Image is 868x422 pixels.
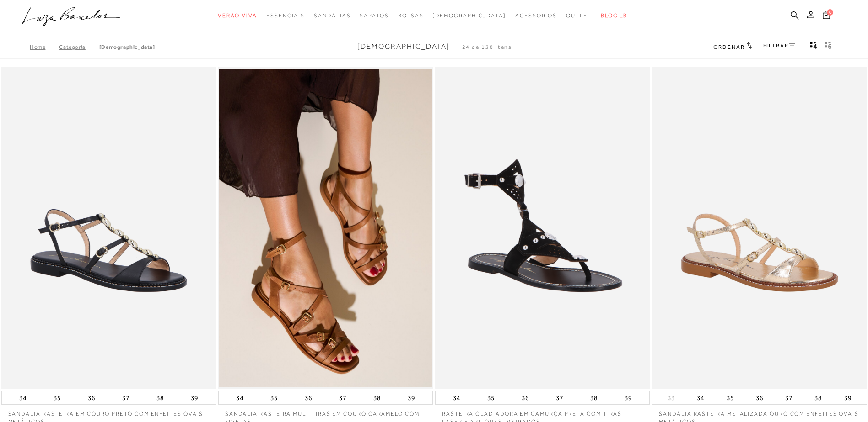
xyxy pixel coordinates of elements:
span: Sapatos [360,12,388,19]
button: 34 [16,391,29,404]
img: SANDÁLIA RASTEIRA EM COURO PRETO COM ENFEITES OVAIS METÁLICOS [2,69,215,387]
button: 34 [233,391,246,404]
button: 36 [753,391,766,404]
button: 36 [519,391,532,404]
button: 38 [154,391,167,404]
a: noSubCategoriesText [566,7,592,24]
button: 37 [782,391,795,404]
a: noSubCategoriesText [515,7,557,24]
a: Home [30,44,59,50]
button: 39 [841,391,854,404]
button: 35 [51,391,64,404]
a: noSubCategoriesText [218,7,257,24]
button: 37 [553,391,566,404]
button: 37 [336,391,349,404]
button: 39 [622,391,635,404]
a: noSubCategoriesText [360,7,388,24]
span: Essenciais [266,12,305,19]
button: 34 [694,391,707,404]
a: noSubCategoriesText [314,7,350,24]
button: Mostrar 4 produtos por linha [807,41,820,53]
a: noSubCategoriesText [432,7,506,24]
a: noSubCategoriesText [266,7,305,24]
button: 39 [188,391,201,404]
button: 35 [724,391,737,404]
span: 0 [827,9,833,16]
a: SANDÁLIA RASTEIRA EM COURO PRETO COM ENFEITES OVAIS METÁLICOS SANDÁLIA RASTEIRA EM COURO PRETO CO... [2,69,215,387]
img: SANDÁLIA RASTEIRA MULTITIRAS EM COURO CARAMELO COM FIVELAS [219,69,432,387]
a: FILTRAR [763,42,795,49]
button: 38 [812,391,825,404]
button: 38 [371,391,383,404]
span: Ordenar [713,44,744,50]
span: Acessórios [515,12,557,19]
span: Bolsas [398,12,424,19]
a: RASTEIRA GLADIADORA EM CAMURÇA PRETA COM TIRAS LASER E APLIQUES DOURADOS RASTEIRA GLADIADORA EM C... [436,69,649,387]
a: [DEMOGRAPHIC_DATA] [99,44,155,50]
button: 36 [302,391,315,404]
span: [DEMOGRAPHIC_DATA] [432,12,506,19]
span: BLOG LB [601,12,627,19]
span: [DEMOGRAPHIC_DATA] [357,42,450,51]
button: 35 [268,391,280,404]
button: 39 [405,391,418,404]
a: BLOG LB [601,7,627,24]
span: 24 de 130 itens [462,44,512,50]
button: 37 [119,391,132,404]
button: gridText6Desc [822,41,835,53]
button: 0 [820,10,833,22]
a: noSubCategoriesText [398,7,424,24]
button: 33 [665,394,678,402]
a: SANDÁLIA RASTEIRA MULTITIRAS EM COURO CARAMELO COM FIVELAS SANDÁLIA RASTEIRA MULTITIRAS EM COURO ... [219,69,432,387]
button: 35 [485,391,497,404]
button: 34 [450,391,463,404]
span: Sandálias [314,12,350,19]
span: Outlet [566,12,592,19]
a: SANDÁLIA RASTEIRA METALIZADA OURO COM ENFEITES OVAIS METÁLICOS SANDÁLIA RASTEIRA METALIZADA OURO ... [653,69,866,387]
img: SANDÁLIA RASTEIRA METALIZADA OURO COM ENFEITES OVAIS METÁLICOS [653,69,866,387]
img: RASTEIRA GLADIADORA EM CAMURÇA PRETA COM TIRAS LASER E APLIQUES DOURADOS [436,69,649,387]
a: Categoria [59,44,99,50]
button: 36 [85,391,98,404]
span: Verão Viva [218,12,257,19]
button: 38 [588,391,600,404]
